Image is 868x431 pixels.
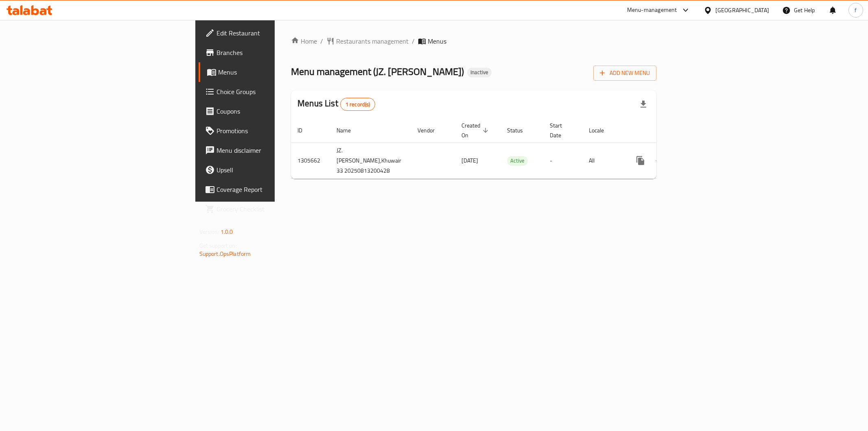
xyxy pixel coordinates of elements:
span: Restaurants management [336,36,409,46]
a: Restaurants management [326,36,409,46]
a: Choice Groups [199,82,340,101]
td: - [543,143,582,178]
a: Grocery Checklist [199,199,340,219]
button: Change Status [650,151,670,170]
span: Version: [199,226,219,237]
div: Menu-management [627,5,677,15]
nav: breadcrumb [291,36,656,46]
a: Coverage Report [199,180,340,199]
div: Export file [634,95,653,114]
span: f [855,6,857,15]
span: Get support on: [199,240,237,251]
span: [DATE] [461,155,478,166]
a: Coupons [199,101,340,121]
a: Menus [199,62,340,82]
span: Promotions [216,126,334,136]
span: Coupons [216,106,334,116]
li: / [412,36,415,46]
span: ID [297,125,313,135]
div: Inactive [467,68,492,77]
td: All [582,143,624,178]
span: Edit Restaurant [216,28,334,38]
span: Name [337,125,361,135]
a: Promotions [199,121,340,141]
span: Menus [428,36,446,46]
a: Branches [199,43,340,62]
div: Total records count [340,98,376,111]
td: JZ. [PERSON_NAME],Khuwair 33 20250813200428 [330,143,411,178]
span: Menu management ( JZ. [PERSON_NAME] ) [291,62,464,81]
span: Grocery Checklist [216,204,334,214]
span: Menus [218,67,334,77]
a: Edit Restaurant [199,23,340,43]
span: Menu disclaimer [216,145,334,155]
span: Locale [589,125,614,135]
div: [GEOGRAPHIC_DATA] [715,6,769,15]
span: Start Date [550,121,573,140]
span: Active [507,156,528,165]
span: 1.0.0 [221,226,233,237]
span: Created On [461,121,491,140]
a: Support.OpsPlatform [199,248,251,259]
button: more [631,151,650,170]
span: Vendor [418,125,445,135]
button: Add New Menu [593,66,656,81]
span: 1 record(s) [341,101,375,108]
a: Upsell [199,160,340,180]
span: Branches [216,48,334,57]
table: enhanced table [291,118,715,179]
span: Inactive [467,69,492,76]
span: Add New Menu [600,68,650,78]
span: Upsell [216,165,334,175]
span: Status [507,125,533,135]
a: Menu disclaimer [199,141,340,160]
th: Actions [624,118,715,143]
h2: Menus List [297,97,375,111]
span: Choice Groups [216,87,334,97]
div: Active [507,156,528,166]
span: Coverage Report [216,185,334,194]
